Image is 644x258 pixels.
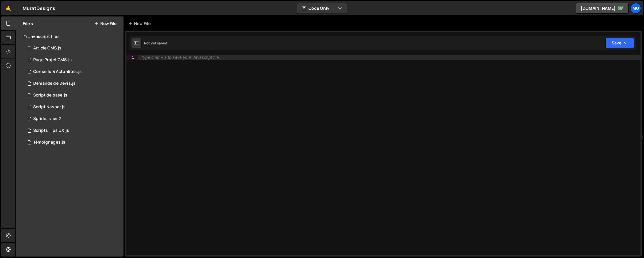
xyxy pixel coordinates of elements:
div: Splide.js [33,116,51,121]
div: Conseils & Actualités.js [33,69,82,74]
div: Script de base.js [33,93,67,98]
div: 16543/44950.js [23,137,124,148]
div: Demande de Devis.js [33,81,76,86]
div: 16543/44952.js [23,125,124,137]
a: 🤙 [1,1,16,15]
div: Article CMS.js [33,46,61,51]
div: 1 [126,55,138,60]
div: Témoignages.js [33,140,65,145]
span: 2 [59,116,61,121]
button: New File [94,21,116,26]
div: 16543/44987.js [23,101,124,113]
button: Code Only [297,3,347,14]
a: Mu [630,3,641,14]
div: 16543/44961.js [23,78,124,89]
div: 16543/44983.js [23,113,124,125]
div: Scripts Tips UX.js [33,128,69,133]
div: Script Navbar.js [33,104,66,110]
div: 16543/44989.js [23,89,124,101]
div: MuratDesigns [23,5,55,12]
div: Javascript files [16,31,124,42]
div: Not yet saved [144,41,167,46]
button: Save [605,38,634,48]
div: Type cmd + s to save your Javascript file. [141,56,220,60]
div: 16543/45039.js [23,54,124,66]
a: [DOMAIN_NAME] [576,3,629,14]
div: New File [128,21,153,26]
div: Page Projet CMS.js [33,57,72,63]
div: 16543/44947.js [23,42,124,54]
h2: Files [23,20,33,27]
div: 16543/44953.js [23,66,124,78]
